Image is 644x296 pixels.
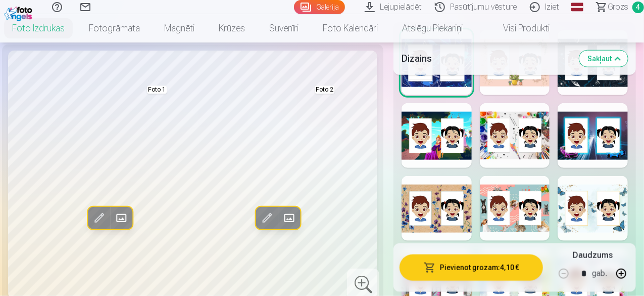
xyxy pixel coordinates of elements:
h5: Dizains [402,52,571,66]
span: Grozs [608,1,628,13]
a: Fotogrāmata [77,14,152,43]
div: gab. [592,262,607,286]
a: Atslēgu piekariņi [390,14,475,43]
button: Sakļaut [579,51,628,67]
a: Krūzes [207,14,257,43]
a: Foto kalendāri [311,14,390,43]
img: /fa1 [4,4,35,21]
a: Suvenīri [257,14,311,43]
button: Pievienot grozam:4,10 € [400,255,543,281]
h5: Daudzums [573,249,613,262]
a: Visi produkti [475,14,562,43]
span: 4 [632,2,644,13]
a: Magnēti [152,14,207,43]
